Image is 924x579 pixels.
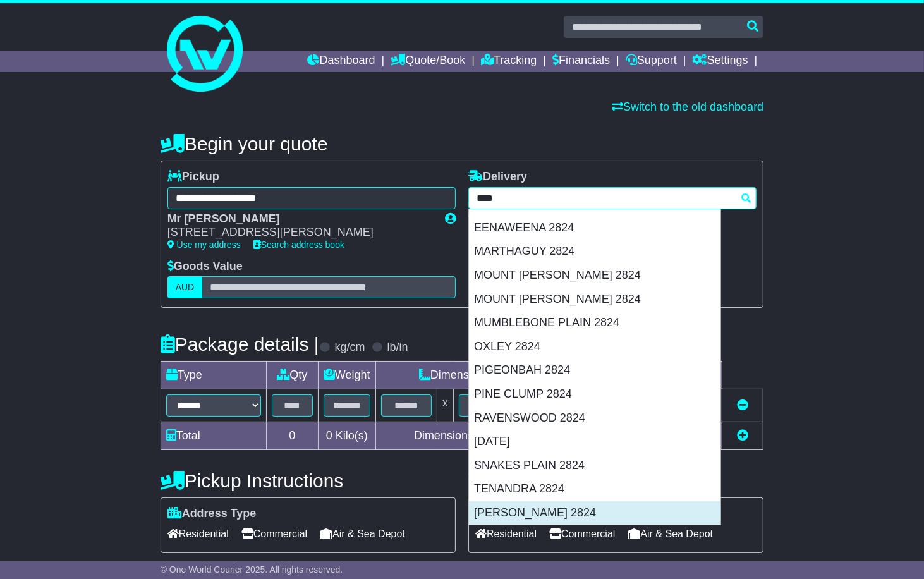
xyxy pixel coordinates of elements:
[469,335,720,359] div: OXLEY 2824
[612,101,763,113] a: Switch to the old dashboard
[307,51,375,72] a: Dashboard
[628,524,714,544] span: Air & Sea Depot
[549,524,615,544] span: Commercial
[626,51,677,72] a: Support
[481,51,537,72] a: Tracking
[469,240,720,264] div: MARTHAGUY 2824
[375,422,593,450] td: Dimensions in Centimetre(s)
[266,362,318,389] td: Qty
[375,362,593,389] td: Dimensions (L x W x H)
[391,51,465,72] a: Quote/Book
[161,564,343,575] span: © One World Courier 2025. All rights reserved.
[167,507,257,521] label: Address Type
[241,524,307,544] span: Commercial
[469,358,720,382] div: PIGEONBAH 2824
[320,524,405,544] span: Air & Sea Depot
[318,422,375,450] td: Kilo(s)
[437,389,453,422] td: x
[693,51,748,72] a: Settings
[469,430,720,454] div: [DATE]
[167,240,241,250] a: Use my address
[475,524,537,544] span: Residential
[161,422,266,450] td: Total
[167,212,432,226] div: Mr [PERSON_NAME]
[737,429,748,442] a: Add new item
[469,501,720,525] div: [PERSON_NAME] 2824
[469,311,720,335] div: MUMBLEBONE PLAIN 2824
[469,406,720,430] div: RAVENSWOOD 2824
[161,334,319,355] h4: Package details |
[469,454,720,478] div: SNAKES PLAIN 2824
[167,170,219,184] label: Pickup
[161,133,764,154] h4: Begin your quote
[469,264,720,288] div: MOUNT [PERSON_NAME] 2824
[552,51,610,72] a: Financials
[469,288,720,312] div: MOUNT [PERSON_NAME] 2824
[253,240,344,250] a: Search address book
[167,226,432,240] div: [STREET_ADDRESS][PERSON_NAME]
[468,170,527,184] label: Delivery
[266,422,318,450] td: 0
[469,477,720,501] div: TENANDRA 2824
[161,470,456,491] h4: Pickup Instructions
[167,260,243,274] label: Goods Value
[335,341,365,355] label: kg/cm
[469,216,720,240] div: EENAWEENA 2824
[737,399,748,411] a: Remove this item
[387,341,408,355] label: lb/in
[161,362,266,389] td: Type
[318,362,375,389] td: Weight
[326,429,332,442] span: 0
[468,187,757,209] typeahead: Please provide city
[167,524,229,544] span: Residential
[167,276,203,298] label: AUD
[469,382,720,406] div: PINE CLUMP 2824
